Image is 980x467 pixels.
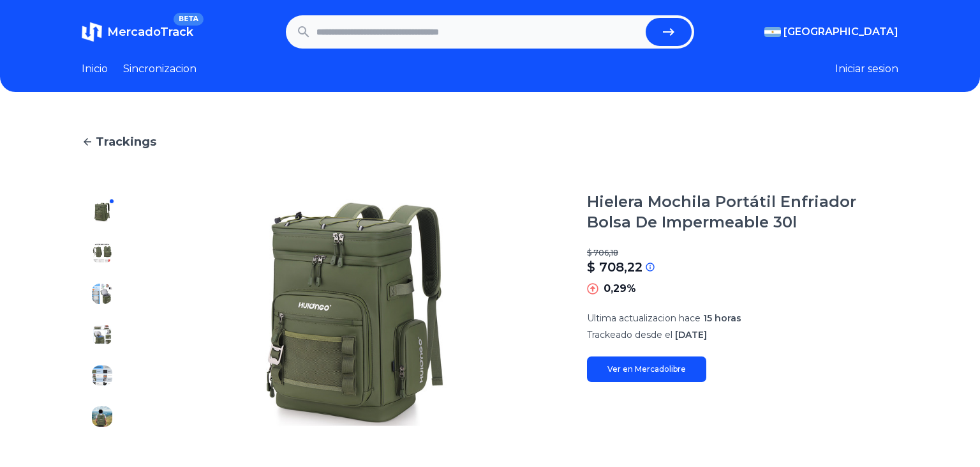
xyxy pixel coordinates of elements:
[587,312,701,324] span: Ultima actualizacion hace
[92,406,112,427] img: Hielera Mochila Portátil Enfriador Bolsa De Impermeable 30l
[82,61,108,77] a: Inicio
[764,27,781,37] img: Argentina
[82,133,898,151] a: Trackings
[587,192,898,233] h1: Hielera Mochila Portátil Enfriador Bolsa De Impermeable 30l
[587,248,898,258] p: $ 706,18
[835,61,898,77] button: Iniciar sesion
[604,281,636,296] p: 0,29%
[587,258,642,276] p: $ 708,22
[783,24,898,40] span: [GEOGRAPHIC_DATA]
[82,22,193,42] a: MercadoTrackBETA
[174,13,204,26] span: BETA
[148,192,561,437] img: Hielera Mochila Portátil Enfriador Bolsa De Impermeable 30l
[92,202,112,222] img: Hielera Mochila Portátil Enfriador Bolsa De Impermeable 30l
[92,284,112,304] img: Hielera Mochila Portátil Enfriador Bolsa De Impermeable 30l
[82,22,102,42] img: MercadoTrack
[764,24,898,40] button: [GEOGRAPHIC_DATA]
[587,329,672,341] span: Trackeado desde el
[587,356,706,382] a: Ver en Mercadolibre
[92,325,112,345] img: Hielera Mochila Portátil Enfriador Bolsa De Impermeable 30l
[703,312,741,324] span: 15 horas
[123,61,197,77] a: Sincronizacion
[92,243,112,263] img: Hielera Mochila Portátil Enfriador Bolsa De Impermeable 30l
[675,329,707,341] span: [DATE]
[96,133,156,151] span: Trackings
[92,365,112,386] img: Hielera Mochila Portátil Enfriador Bolsa De Impermeable 30l
[107,25,193,39] span: MercadoTrack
